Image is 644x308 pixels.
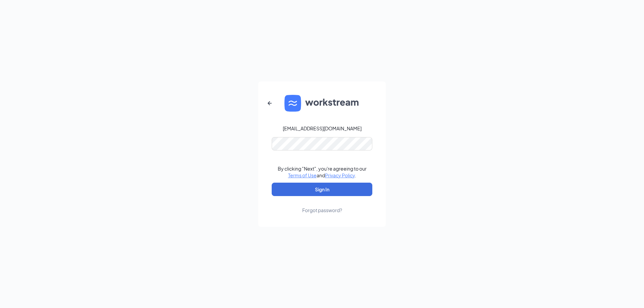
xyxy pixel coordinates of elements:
[302,196,342,213] a: Forgot password?
[325,172,355,178] a: Privacy Policy
[302,207,342,213] div: Forgot password?
[266,99,274,107] svg: ArrowLeftNew
[288,172,317,178] a: Terms of Use
[284,95,360,112] img: WS logo and Workstream text
[278,165,367,179] div: By clicking "Next", you're agreeing to our and .
[262,95,278,111] button: ArrowLeftNew
[272,183,372,196] button: Sign In
[283,125,362,132] div: [EMAIL_ADDRESS][DOMAIN_NAME]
